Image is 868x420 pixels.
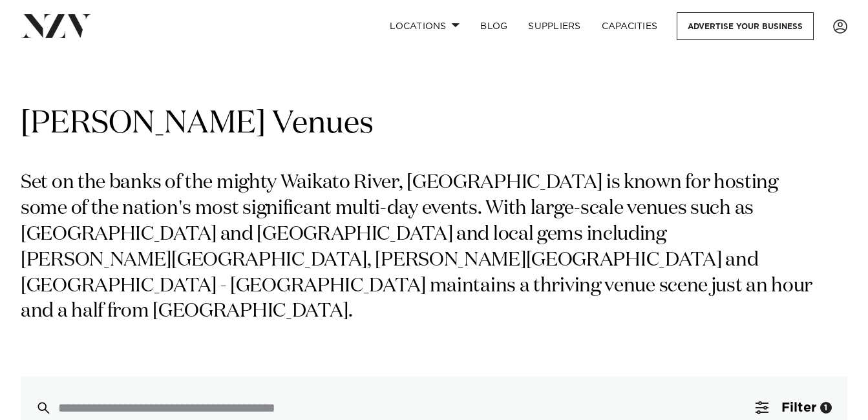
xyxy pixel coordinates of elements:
[820,402,832,414] div: 1
[379,12,470,40] a: Locations
[21,171,820,325] p: Set on the banks of the mighty Waikato River, [GEOGRAPHIC_DATA] is known for hosting some of the ...
[591,12,668,40] a: Capacities
[21,104,847,145] h1: [PERSON_NAME] Venues
[518,12,591,40] a: SUPPLIERS
[21,14,91,37] img: nzv-logo.png
[677,12,814,40] a: Advertise your business
[781,401,816,414] span: Filter
[470,12,518,40] a: BLOG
